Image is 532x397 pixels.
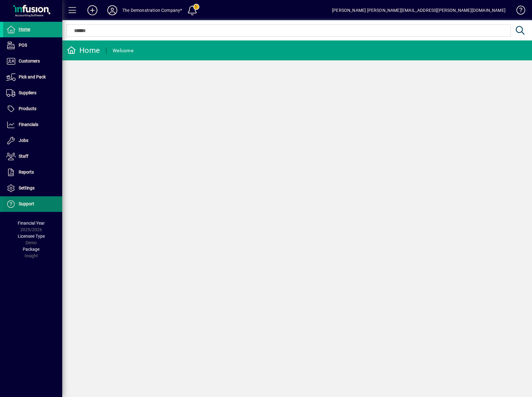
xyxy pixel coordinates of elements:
[19,58,40,63] span: Customers
[19,154,28,159] span: Staff
[3,196,62,212] a: Support
[3,149,62,164] a: Staff
[3,133,62,148] a: Jobs
[332,5,506,15] div: [PERSON_NAME] [PERSON_NAME][EMAIL_ADDRESS][PERSON_NAME][DOMAIN_NAME]
[19,138,28,143] span: Jobs
[19,27,30,32] span: Home
[18,221,45,226] span: Financial Year
[67,45,100,55] div: Home
[19,74,46,79] span: Pick and Pack
[19,201,34,206] span: Support
[3,101,62,117] a: Products
[512,1,524,21] a: Knowledge Base
[3,165,62,180] a: Reports
[3,38,62,53] a: POS
[19,185,35,190] span: Settings
[19,43,27,48] span: POS
[19,170,34,175] span: Reports
[113,46,133,56] div: Welcome
[82,5,102,16] button: Add
[3,117,62,133] a: Financials
[19,90,36,95] span: Suppliers
[23,247,40,252] span: Package
[3,180,62,196] a: Settings
[122,5,182,15] div: The Demonstration Company*
[19,122,38,127] span: Financials
[3,69,62,85] a: Pick and Pack
[3,54,62,69] a: Customers
[19,106,36,111] span: Products
[3,85,62,101] a: Suppliers
[102,5,122,16] button: Profile
[18,234,45,239] span: Licensee Type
